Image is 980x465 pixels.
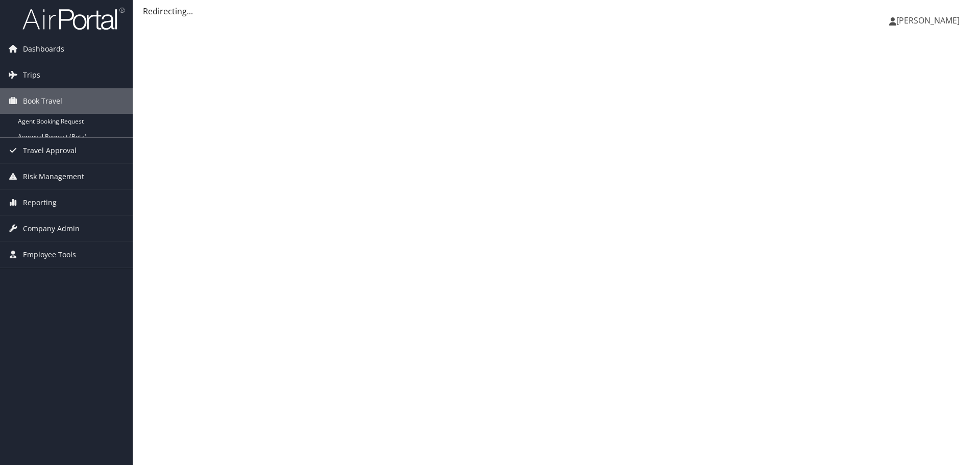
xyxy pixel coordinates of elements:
[22,7,125,31] img: airportal-logo.png
[889,5,970,36] a: [PERSON_NAME]
[23,164,84,189] span: Risk Management
[23,138,77,163] span: Travel Approval
[896,15,960,26] span: [PERSON_NAME]
[23,190,57,215] span: Reporting
[23,62,40,88] span: Trips
[23,242,76,267] span: Employee Tools
[23,88,62,114] span: Book Travel
[23,36,64,62] span: Dashboards
[23,216,80,241] span: Company Admin
[143,5,970,17] div: Redirecting...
